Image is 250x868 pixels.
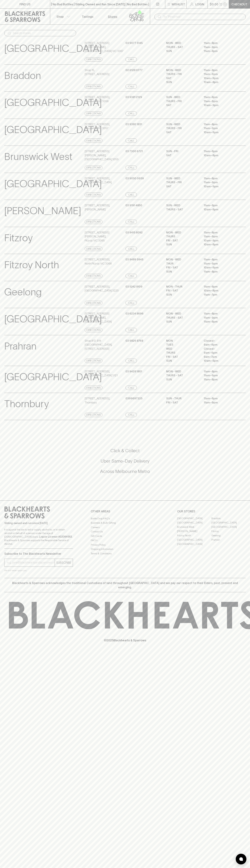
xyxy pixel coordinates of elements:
p: $0.00 [210,2,218,6]
p: SUN - WED [166,176,198,181]
p: 11am – 7pm [204,293,236,297]
p: 03 9428 1801 [125,370,142,374]
a: [PERSON_NAME] [177,529,211,533]
p: Wishlist [172,2,185,6]
strong: Liquor License #32064953 [39,535,72,538]
p: SUN [166,80,198,84]
p: 03 7300 6721 [125,149,143,153]
a: Directions [85,57,102,62]
p: SUN - WED [166,122,198,126]
input: Try "Pinot noir" [163,14,243,20]
p: 02 6128 0777 [125,68,143,72]
p: SAT [166,103,198,107]
p: 11am – 9pm [204,180,236,184]
p: 11am – 8pm [204,378,236,382]
div: Call to action block [4,433,246,493]
p: 03 9380 1831 [125,122,142,126]
p: MON - THUR [166,285,198,289]
p: FRI - SAT [166,239,198,243]
p: [STREET_ADDRESS][PERSON_NAME] , [GEOGRAPHIC_DATA] VIC 3067 [85,41,125,53]
a: Call [125,274,137,278]
p: SUN [166,243,198,247]
p: Fitzroy North [4,258,59,272]
a: [GEOGRAPHIC_DATA] [177,521,211,525]
a: Call [125,166,137,170]
p: Login [195,2,204,6]
a: Directions [85,220,102,224]
p: MON - WED [166,68,198,72]
a: Braddon [211,516,246,521]
p: 03 6234 8696 [125,312,143,316]
p: THURS - SAT [166,208,198,212]
a: Directions [85,301,102,305]
h5: Uber Same-Day Delivery [4,458,246,464]
a: Directions [85,138,102,143]
p: [STREET_ADDRESS][PERSON_NAME] , Fitzroy VIC 3065 [85,231,125,243]
a: Prahran [211,538,246,542]
p: WED [166,347,198,351]
p: SUN [166,359,198,363]
a: Bottle Drop FAQ's [91,516,159,521]
a: Gift Cards [91,534,159,538]
a: [GEOGRAPHIC_DATA] [177,538,211,542]
p: 10am – 8pm [204,208,236,212]
a: Call [125,138,137,143]
p: 11am – 8pm [204,49,236,53]
p: Sun - Thur [166,396,198,401]
h5: Across Melbourne Metro [4,468,246,474]
p: [STREET_ADDRESS] , [PERSON_NAME] [85,203,110,211]
p: 03 9077 5145 [125,41,143,45]
p: 03 5242 8109 [125,285,142,289]
p: 10am – 9pm [204,76,236,80]
a: [GEOGRAPHIC_DATA] [177,542,211,546]
p: 11am – 8pm [204,149,236,153]
p: SAT [166,184,198,189]
p: SAT [166,130,198,134]
p: SUN - WED [166,203,198,208]
a: Call [125,57,137,62]
p: [STREET_ADDRESS] , [GEOGRAPHIC_DATA] 3220 [85,285,119,293]
p: Closed – [204,347,236,351]
p: SUN - FRI [166,149,198,153]
p: 10am – 9pm [204,103,236,107]
p: SUN [166,378,198,382]
p: THURS [166,235,198,239]
p: THURS - FRI [166,99,198,103]
p: 11am – 8pm [204,203,236,208]
p: 11am – 8pm [204,68,236,72]
p: 11am – 8pm [204,122,236,126]
a: Call [125,301,137,305]
p: [GEOGRAPHIC_DATA] [4,41,102,56]
p: [STREET_ADDRESS] , [GEOGRAPHIC_DATA] 3121 [85,370,118,378]
p: 11am – 8pm [204,270,236,274]
a: Fitzroy [211,529,246,533]
p: SUN [166,270,198,274]
p: 11am – 9pm [204,401,236,405]
p: SUN [166,320,198,324]
p: 9am – 7pm [204,355,236,359]
p: We will never spam you [4,569,73,572]
p: 11am – 9pm [204,316,236,320]
p: 11am – 9pm [204,235,236,239]
p: 11am – 9pm [204,72,236,76]
p: Fri - Sat [166,401,198,405]
p: MON - WED [166,231,198,235]
a: Call [125,111,137,116]
p: [STREET_ADDRESS][PERSON_NAME] , [GEOGRAPHIC_DATA] 3055 [85,149,125,161]
p: 10am – 8pm [204,80,236,84]
p: [STREET_ADDRESS] , [GEOGRAPHIC_DATA] [85,176,112,184]
p: Stores [108,14,117,19]
p: 10am – 8pm [204,243,236,247]
p: 10am – 9pm [204,184,236,189]
p: THURS - SAT [166,45,198,49]
p: 03 9489 5945 [125,258,143,262]
p: 11am – 8pm [204,396,236,401]
p: OTHER AREAS [91,509,159,513]
p: 9am – 6pm [204,343,236,347]
a: Directions [85,386,102,390]
a: Geelong [211,533,246,538]
a: Careers [91,525,159,529]
a: Directions [85,328,102,332]
p: THURS - SAT [166,316,198,320]
a: Call [125,386,137,390]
